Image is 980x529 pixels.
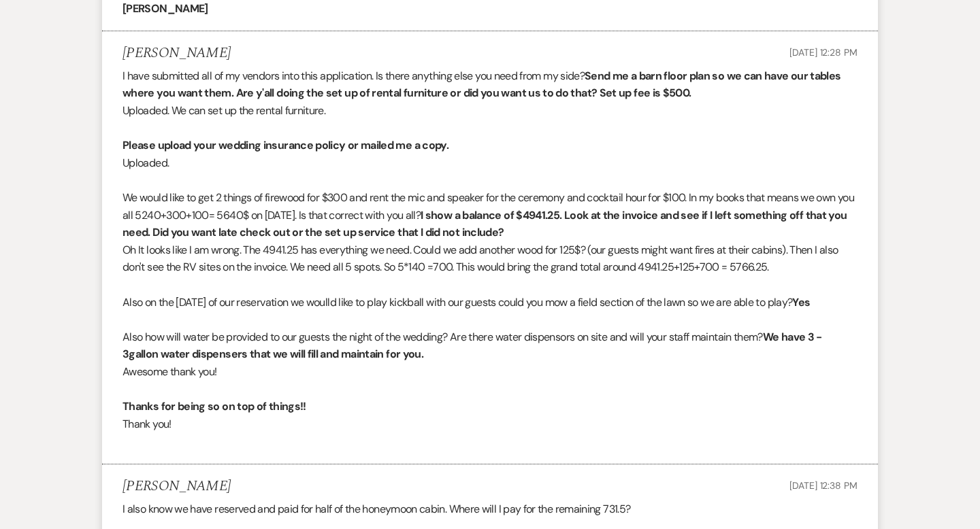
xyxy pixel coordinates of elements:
[789,46,857,58] span: [DATE] 12:28 PM
[122,208,847,240] strong: I show a balance of $4941.25. Look at the invoice and see if I left something off that you need. ...
[122,69,585,83] span: I have submitted all of my vendors into this application. Is there anything else you need from my...
[792,295,810,309] strong: Yes
[122,478,231,495] h5: [PERSON_NAME]
[122,399,306,413] strong: Thanks for being so on top of things!!
[122,241,857,276] p: Oh It looks like I am wrong. The 4941.25 has everything we need. Could we add another wood for 12...
[122,295,792,309] span: Also on the [DATE] of our reservation we woulld like to play kickball with our guests could you m...
[122,363,857,381] p: Awesome thank you!
[122,417,171,431] span: Thank you!
[122,190,854,222] span: We would like to get 2 things of firewood for $300 and rent the mic and speaker for the ceremony ...
[122,154,857,172] p: Uploaded.
[122,330,763,344] span: Also how will water be provided to our guests the night of the wedding? Are there water dispensor...
[122,138,448,152] strong: Please upload your wedding insurance policy or mailed me a copy.
[122,500,857,518] p: I also know we have reserved and paid for half of the honeymoon cabin. Where will I pay for the r...
[789,479,857,492] span: [DATE] 12:38 PM
[122,1,208,16] strong: [PERSON_NAME]
[122,102,857,120] p: Uploaded. We can set up the rental furniture.
[122,45,231,62] h5: [PERSON_NAME]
